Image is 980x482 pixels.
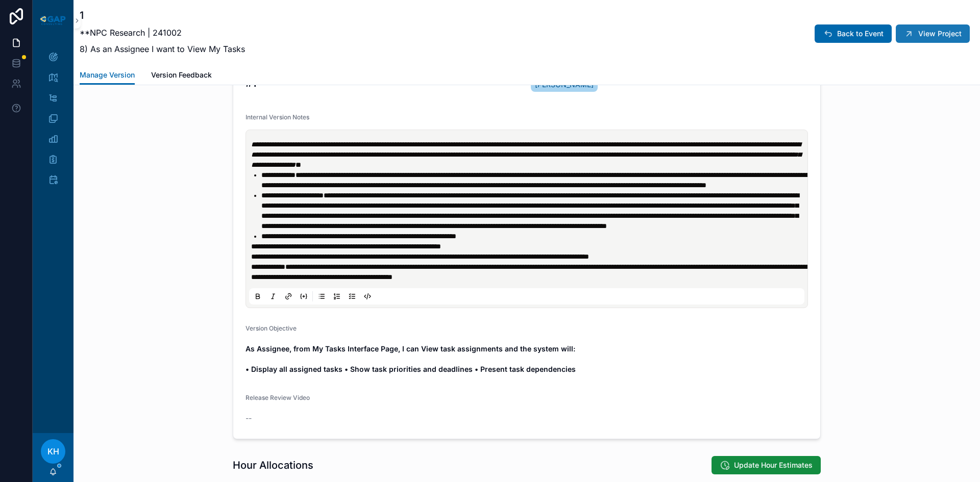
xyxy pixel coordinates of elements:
span: Back to Event [837,29,884,39]
button: View Project [896,24,970,43]
a: Manage Version [80,66,135,85]
strong: As Assignee, from My Tasks Interface Page, I can View task assignments and the system will: • Dis... [246,344,576,373]
span: View Project [918,29,962,39]
span: Internal Version Notes [246,113,309,121]
span: Version Feedback [151,70,212,80]
p: **NPC Research | 241002 [80,27,245,39]
span: Release Review Video [246,394,310,401]
a: Version Feedback [151,66,212,86]
img: App logo [39,14,67,27]
button: Back to Event [815,24,892,43]
button: Update Hour Estimates [712,456,821,474]
div: scrollable content [33,41,73,202]
span: Manage Version [80,70,135,80]
span: Version Objective [246,324,297,332]
span: -- [246,413,252,423]
h1: 1 [80,8,245,22]
span: KH [47,445,59,458]
span: Update Hour Estimates [734,460,813,470]
p: 8) As an Assignee I want to View My Tasks [80,43,245,55]
h1: Hour Allocations [233,458,313,472]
